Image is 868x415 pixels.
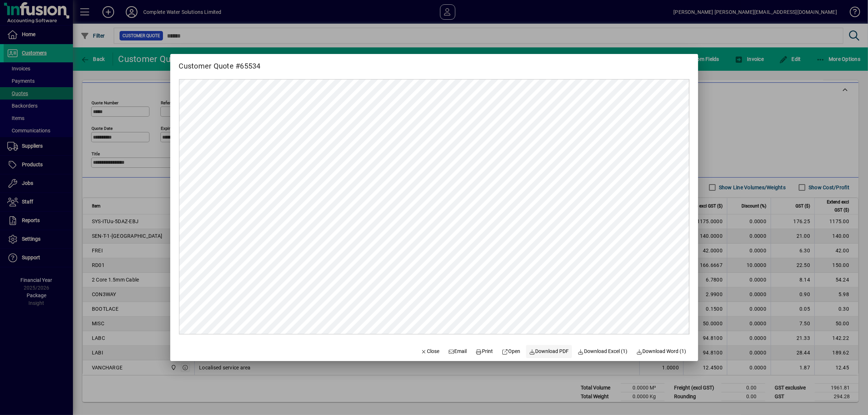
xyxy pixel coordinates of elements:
span: Email [448,348,467,355]
button: Download Word (1) [633,345,689,358]
span: Print [476,348,493,355]
button: Close [418,345,443,358]
span: Download Word (1) [636,348,686,355]
a: Download PDF [526,345,572,358]
span: Download Excel (1) [578,348,628,355]
h2: Customer Quote #65534 [170,54,269,72]
a: Open [499,345,523,358]
span: Close [421,348,440,355]
button: Print [473,345,496,358]
span: Download PDF [529,348,569,355]
span: Open [502,348,521,355]
button: Download Excel (1) [575,345,631,358]
button: Email [445,345,470,358]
